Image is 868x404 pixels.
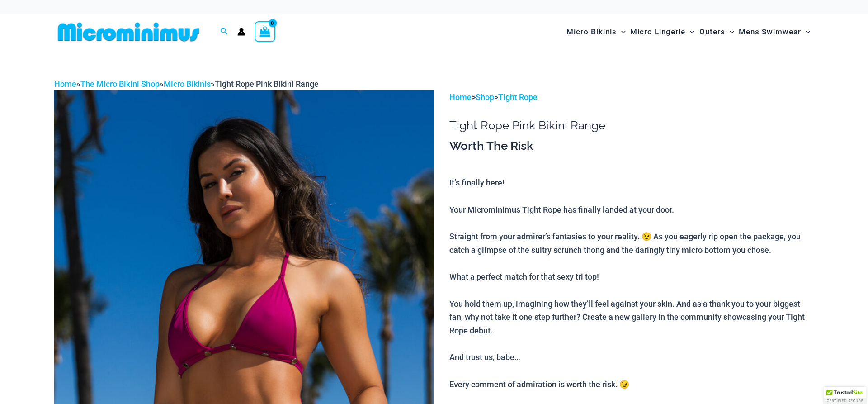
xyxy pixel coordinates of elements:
span: Outers [699,20,725,43]
a: Micro Bikinis [164,79,211,89]
a: Search icon link [220,26,228,38]
a: OutersMenu ToggleMenu Toggle [697,18,736,46]
img: MM SHOP LOGO FLAT [54,22,203,42]
div: TrustedSite Certified [824,387,866,404]
p: > > [449,90,814,104]
h3: Worth The Risk [449,138,814,154]
a: Shop [476,92,494,102]
span: Micro Lingerie [630,20,685,43]
span: Menu Toggle [617,20,626,43]
span: » » » [54,79,319,89]
span: Menu Toggle [725,20,734,43]
a: Home [54,79,76,89]
span: Menu Toggle [685,20,694,43]
span: Menu Toggle [801,20,810,43]
a: Tight Rope [498,92,538,102]
span: Micro Bikinis [566,20,617,43]
a: Mens SwimwearMenu ToggleMenu Toggle [736,18,812,46]
a: Account icon link [237,28,245,36]
a: Micro LingerieMenu ToggleMenu Toggle [628,18,697,46]
a: View Shopping Cart, empty [255,21,275,42]
a: The Micro Bikini Shop [80,79,160,89]
a: Home [449,92,472,102]
span: Mens Swimwear [739,20,801,43]
nav: Site Navigation [563,17,814,47]
p: It’s finally here! Your Microminimus Tight Rope has finally landed at your door. Straight from yo... [449,176,814,391]
h1: Tight Rope Pink Bikini Range [449,119,814,133]
a: Micro BikinisMenu ToggleMenu Toggle [564,18,628,46]
span: Tight Rope Pink Bikini Range [215,79,319,89]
